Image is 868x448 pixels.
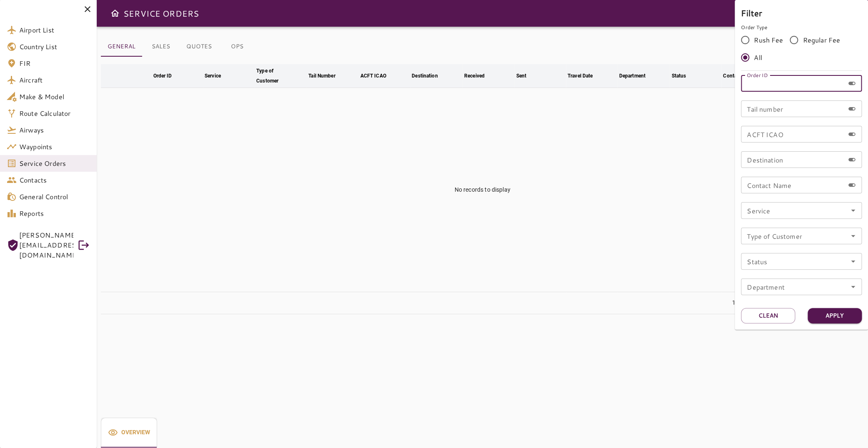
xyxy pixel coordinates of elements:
[741,6,862,20] h6: Filter
[747,71,768,78] label: Order ID
[741,31,862,66] div: rushFeeOrder
[754,35,783,45] span: Rush Fee
[741,24,862,31] p: Order Type
[847,205,859,216] button: Open
[847,281,859,293] button: Open
[803,35,840,45] span: Regular Fee
[808,308,862,323] button: Apply
[741,308,795,323] button: Clean
[847,255,859,267] button: Open
[754,53,762,63] span: All
[847,230,859,242] button: Open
